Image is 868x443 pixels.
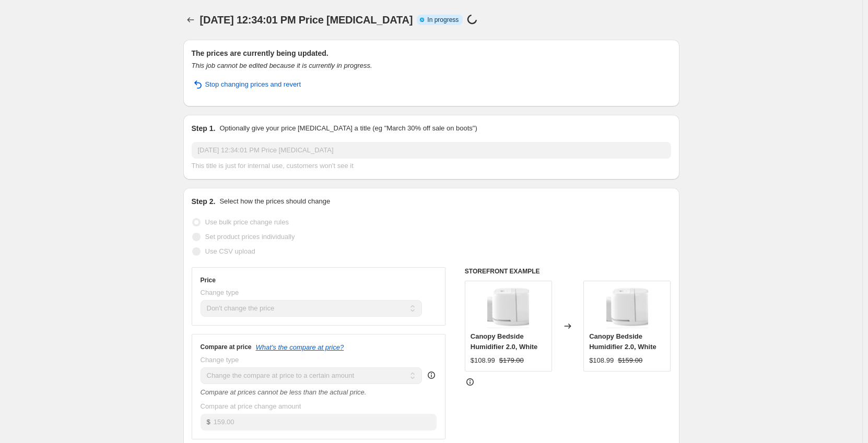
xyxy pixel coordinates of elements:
[618,355,642,366] strike: $159.00
[192,62,372,69] i: This job cannot be edited because it is currently in progress.
[201,356,239,364] span: Change type
[219,196,330,207] p: Select how the prices should change
[214,414,437,430] input: 80.00
[256,343,344,351] button: What's the compare at price?
[487,286,529,328] img: Screenshot_2025-03-28_5.26.17_PM_80x.png
[606,286,648,328] img: Screenshot_2025-03-28_5.26.17_PM_80x.png
[471,355,495,366] div: $108.99
[207,418,210,426] span: $
[219,123,477,134] p: Optionally give your price [MEDICAL_DATA] a title (eg "March 30% off sale on boots")
[201,276,216,284] h3: Price
[192,48,671,58] h2: The prices are currently being updated.
[192,162,354,170] span: This title is just for internal use, customers won't see it
[192,196,216,207] h2: Step 2.
[499,355,524,366] strike: $179.00
[427,16,459,24] span: In progress
[205,218,289,226] span: Use bulk price change rules
[465,267,671,276] h6: STOREFRONT EXAMPLE
[426,370,437,380] div: help
[201,388,367,396] i: Compare at prices cannot be less than the actual price.
[471,332,538,351] span: Canopy Bedside Humidifier 2.0, White
[201,289,239,296] span: Change type
[192,142,671,159] input: 30% off holiday sale
[185,76,308,93] button: Stop changing prices and revert
[589,355,614,366] div: $108.99
[201,402,301,410] span: Compare at price change amount
[201,343,252,351] h3: Compare at price
[205,247,255,255] span: Use CSV upload
[205,233,295,241] span: Set product prices individually
[205,79,301,90] span: Stop changing prices and revert
[589,332,656,351] span: Canopy Bedside Humidifier 2.0, White
[183,13,198,27] button: Price change jobs
[200,14,413,26] span: [DATE] 12:34:01 PM Price [MEDICAL_DATA]
[192,123,216,134] h2: Step 1.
